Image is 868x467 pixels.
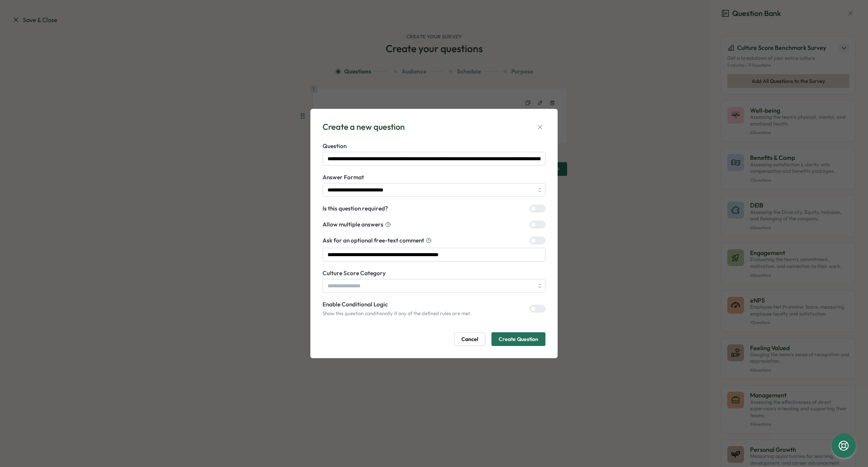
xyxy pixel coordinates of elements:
[323,220,383,229] span: Allow multiple answers
[323,121,405,133] div: Create a new question
[323,142,545,150] label: Question
[454,332,485,346] button: Cancel
[499,333,538,346] span: Create Question
[323,300,472,309] label: Enable Conditional Logic
[323,204,388,213] label: Is this question required?
[323,173,545,182] label: Answer Format
[461,333,478,346] span: Cancel
[323,236,424,245] span: Ask for an optional free-text comment
[323,310,472,317] p: Show this question conditionally if any of the defined rules are met.
[491,332,545,346] button: Create Question
[323,269,545,277] label: Culture Score Category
